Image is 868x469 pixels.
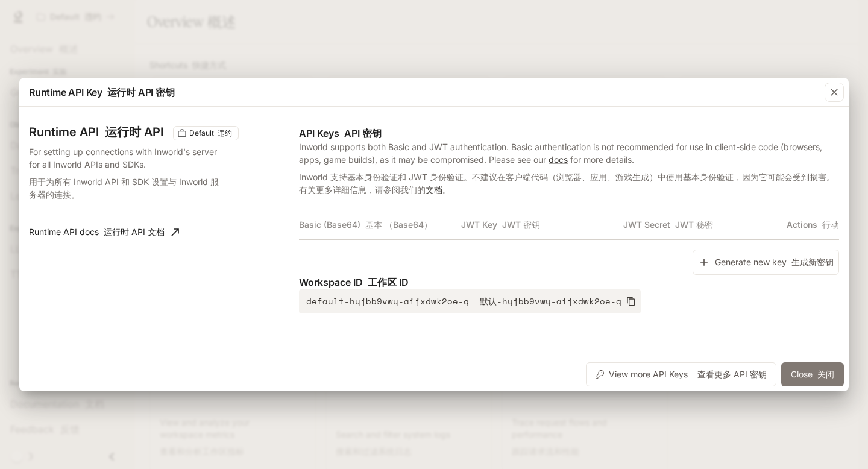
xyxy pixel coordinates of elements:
[480,295,621,307] font: 默认-hyjbb9vwy-aijxdwk2oe-g
[299,275,839,289] p: Workspace ID
[173,126,239,140] div: These keys will apply to your current workspace only
[299,126,839,140] p: API Keys
[426,184,442,195] a: 文档
[29,126,163,138] h3: Runtime API
[107,86,175,98] font: 运行时 API 密钥
[693,250,839,275] button: Generate new key 生成新密钥
[299,210,461,239] th: Basic (Base64)
[299,140,839,201] p: Inworld supports both Basic and JWT authentication. Basic authentication is not recommended for u...
[461,210,623,239] th: JWT Key
[675,219,713,230] font: JWT 秘密
[29,85,175,99] p: Runtime API Key
[785,210,839,239] th: Actions
[218,128,232,137] font: 违约
[104,227,165,237] font: 运行时 API 文档
[368,276,409,288] font: 工作区 ID
[623,210,785,239] th: JWT Secret
[299,289,641,313] button: default-hyjbb9vwy-aijxdwk2oe-g 默认-hyjbb9vwy-aijxdwk2oe-g
[822,219,839,230] font: 行动
[29,145,224,206] p: For setting up connections with Inworld's server for all Inworld APIs and SDKs.
[105,125,163,139] font: 运行时 API
[24,220,184,244] a: Runtime API docs 运行时 API 文档
[344,127,382,139] font: API 密钥
[502,219,540,230] font: JWT 密钥
[365,219,432,230] font: 基本 （Base64）
[781,362,844,386] button: Close 关闭
[586,362,776,386] button: View more API Keys 查看更多 API 密钥
[791,257,834,267] font: 生成新密钥
[697,369,767,379] font: 查看更多 API 密钥
[549,154,568,165] a: docs
[299,172,835,195] font: Inworld 支持基本身份验证和 JWT 身份验证。不建议在客户端代码（浏览器、应用、游戏生成）中使用基本身份验证，因为它可能会受到损害。有关更多详细信息，请参阅我们的 。
[817,369,834,379] font: 关闭
[29,177,219,200] font: 用于为所有 Inworld API 和 SDK 设置与 Inworld 服务器的连接。
[184,128,237,139] span: Default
